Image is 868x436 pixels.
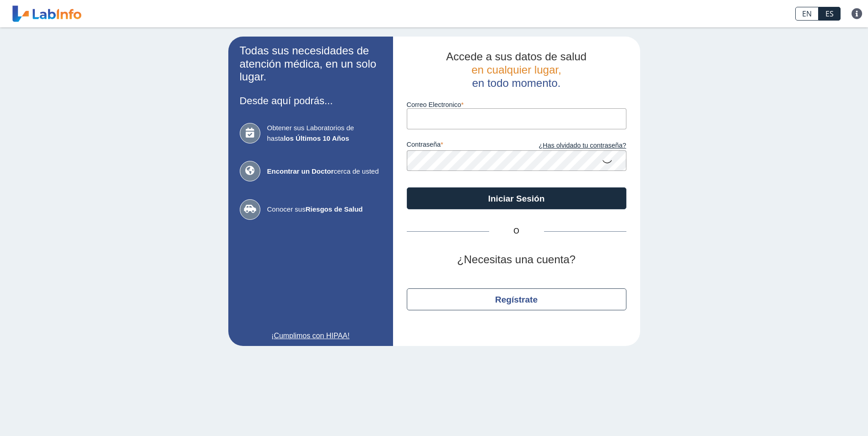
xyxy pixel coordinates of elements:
[267,204,382,215] span: Conocer sus
[267,166,382,177] span: cerca de usted
[267,123,382,144] span: Obtener sus Laboratorios de hasta
[240,44,382,84] h2: Todas sus necesidades de atención médica, en un solo lugar.
[407,141,517,151] label: contraseña
[407,187,626,209] button: Iniciar Sesión
[407,101,626,108] label: Correo Electronico
[240,330,382,341] a: ¡Cumplimos con HIPAA!
[489,226,544,237] span: O
[407,253,626,266] h2: ¿Necesitas una cuenta?
[472,77,561,89] span: en todo momento.
[306,205,363,213] b: Riesgos de Salud
[446,50,587,63] span: Accede a sus datos de salud
[471,64,561,76] span: en cualquier lugar,
[284,134,349,142] b: los Últimos 10 Años
[517,141,626,151] a: ¿Has olvidado tu contraseña?
[819,7,841,21] a: ES
[240,95,382,106] h3: Desde aquí podrás...
[407,288,626,310] button: Regístrate
[795,7,819,21] a: EN
[267,167,334,175] b: Encontrar un Doctor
